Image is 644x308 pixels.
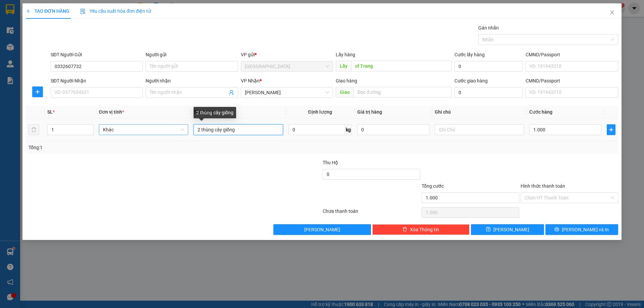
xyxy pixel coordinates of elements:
[322,207,421,219] div: Chưa thanh toán
[304,226,340,233] span: [PERSON_NAME]
[146,77,238,84] div: Người nhận
[607,127,615,132] span: plus
[80,9,86,14] img: icon
[80,8,151,14] span: Yêu cầu xuất hóa đơn điện tử
[562,226,609,233] span: [PERSON_NAME] và In
[336,78,357,83] span: Giao hàng
[521,183,565,189] label: Hình thức thanh toán
[422,183,444,189] span: Tổng cước
[609,10,615,15] span: close
[603,3,622,22] button: Close
[486,227,491,232] span: save
[607,124,615,135] button: plus
[554,227,559,232] span: printer
[410,226,439,233] span: Xóa Thông tin
[241,78,260,83] span: VP Nhận
[351,61,452,71] input: Dọc đường
[51,51,143,58] div: SĐT Người Gửi
[526,77,618,84] div: CMND/Passport
[323,160,338,165] span: Thu Hộ
[454,61,523,72] input: Cước lấy hàng
[33,89,43,95] span: plus
[345,124,352,135] span: kg
[526,51,618,58] div: CMND/Passport
[471,224,544,235] button: save[PERSON_NAME]
[454,87,523,98] input: Cước giao hàng
[357,124,429,135] input: 0
[245,87,329,98] span: Phan Thiết
[51,77,143,84] div: SĐT Người Nhận
[103,125,184,135] span: Khác
[47,109,53,115] span: SL
[229,90,234,95] span: user-add
[336,87,354,98] span: Giao
[99,109,124,115] span: Đơn vị tính
[454,52,485,57] label: Cước lấy hàng
[146,51,238,58] div: Người gửi
[32,86,43,97] button: plus
[241,51,333,58] div: VP gửi
[26,8,69,14] span: TẠO ĐƠN HÀNG
[273,224,371,235] button: [PERSON_NAME]
[478,25,499,30] label: Gán nhãn
[336,61,351,71] span: Lấy
[454,78,488,83] label: Cước giao hàng
[432,106,527,119] th: Ghi chú
[245,61,329,71] span: Đà Lạt
[402,227,407,232] span: delete
[357,109,382,115] span: Giá trị hàng
[26,9,31,13] span: plus
[435,124,524,135] input: Ghi Chú
[529,109,552,115] span: Cước hàng
[29,144,249,151] div: Tổng: 1
[493,226,529,233] span: [PERSON_NAME]
[336,52,355,57] span: Lấy hàng
[545,224,618,235] button: printer[PERSON_NAME] và In
[194,124,283,135] input: VD: Bàn, Ghế
[372,224,470,235] button: deleteXóa Thông tin
[29,124,39,135] button: delete
[194,107,236,118] div: 2 thùng cây giống
[354,87,452,98] input: Dọc đường
[308,109,332,115] span: Định lượng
